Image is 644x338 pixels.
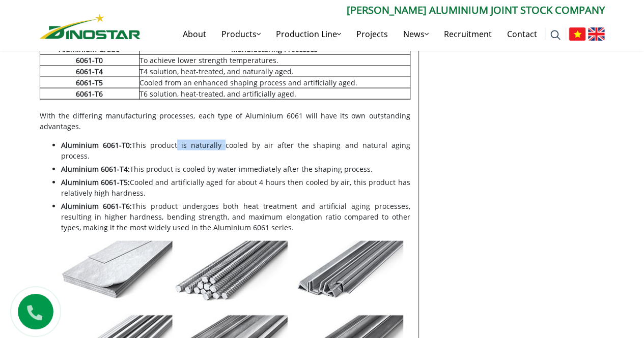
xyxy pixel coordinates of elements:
li: Cooled and artificially aged for about 4 hours then cooled by air, this product has relatively hi... [61,177,410,198]
img: Nhôm Dinostar [40,14,141,39]
td: T4 solution, heat-treated, and naturally aged. [139,66,410,77]
strong: Aluminium 6061-T4: [61,164,130,174]
a: News [396,18,436,50]
li: This product is cooled by water immediately after the shaping process. [61,164,410,174]
img: Tiếng Việt [569,27,585,41]
td: To achieve lower strength temperatures. [139,55,410,66]
strong: Aluminium 6061-T5: [61,177,130,187]
strong: 6061-T5 [76,78,103,87]
td: Cooled from an enhanced shaping process and artificially aged. [139,77,410,88]
strong: 6061-T0 [76,55,103,65]
p: With the differing manufacturing processes, each type of Aluminium 6061 will have its own outstan... [40,110,410,132]
strong: 6061-T4 [76,67,103,76]
img: search [550,30,561,40]
li: This product undergoes both heat treatment and artificial aging processes, resulting in higher ha... [61,201,410,233]
a: Production Line [268,18,349,50]
td: T6 solution, heat-treated, and artificially aged. [139,88,410,100]
a: Contact [499,18,545,50]
strong: 6061-T6 [76,89,103,99]
a: About [175,18,214,50]
a: Products [214,18,268,50]
strong: Aluminium 6061-T0: [61,140,132,150]
a: Recruitment [436,18,499,50]
p: [PERSON_NAME] Aluminium Joint Stock Company [141,3,605,18]
img: English [588,27,605,41]
a: Projects [349,18,396,50]
li: This product is naturally cooled by air after the shaping and natural aging process. [61,140,410,161]
strong: Aluminium 6061-T6: [61,201,132,211]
